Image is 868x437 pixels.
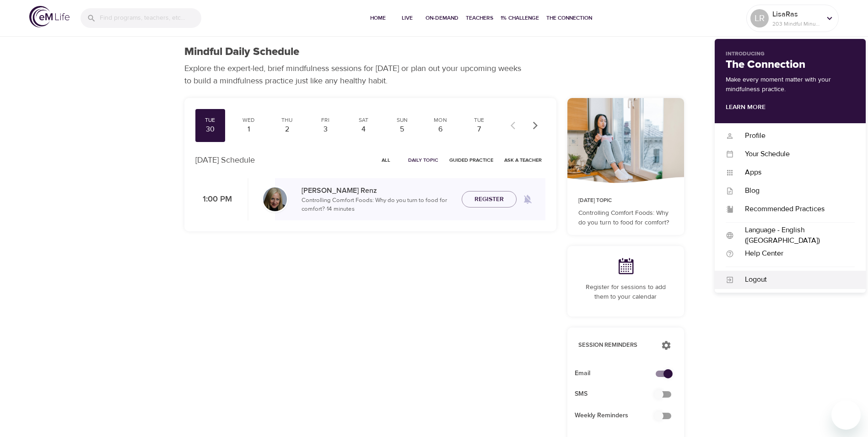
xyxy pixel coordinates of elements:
p: Controlling Comfort Foods: Why do you turn to food for comfort? · 14 minutes [302,196,454,214]
span: Ask a Teacher [504,156,542,164]
span: The Connection [546,13,592,23]
h1: Mindful Daily Schedule [184,45,299,59]
button: Guided Practice [446,153,497,167]
div: 2 [275,124,298,135]
button: Ask a Teacher [501,153,545,167]
p: Make every moment matter with your mindfulness practice. [726,75,855,94]
div: Logout [734,274,855,285]
div: 1 [237,124,260,135]
div: 7 [468,124,491,135]
div: Apps [734,167,855,178]
span: On-Demand [426,13,458,23]
h2: The Connection [726,58,855,71]
p: Explore the expert-led, brief mindfulness sessions for [DATE] or plan out your upcoming weeks to ... [184,62,528,87]
div: Sat [352,116,375,124]
div: Profile [734,131,855,141]
input: Find programs, teachers, etc... [100,8,201,28]
div: 4 [352,124,375,135]
p: 203 Mindful Minutes [772,20,821,28]
div: Thu [275,116,298,124]
div: Tue [199,116,222,124]
span: 1% Challenge [501,13,539,23]
div: 30 [199,124,222,135]
span: Register [474,194,504,205]
a: Learn More [726,103,766,111]
div: Your Schedule [734,149,855,159]
p: Controlling Comfort Foods: Why do you turn to food for comfort? [578,208,673,228]
div: Recommended Practices [734,204,855,214]
p: [DATE] Topic [578,197,673,205]
p: [DATE] Schedule [195,154,255,166]
span: Email [575,369,662,378]
span: Live [396,13,418,23]
span: Weekly Reminders [575,411,662,421]
p: LisaRas [772,9,821,20]
span: SMS [575,389,662,399]
p: Introducing [726,50,855,58]
div: Language - English ([GEOGRAPHIC_DATA]) [734,225,855,246]
div: Wed [237,116,260,124]
p: Register for sessions to add them to your calendar [578,283,673,302]
p: 1:00 PM [195,193,232,206]
div: 5 [391,124,414,135]
div: Help Center [734,248,855,259]
span: All [375,156,397,164]
p: [PERSON_NAME] Renz [302,185,454,196]
span: Remind me when a class goes live every Tuesday at 1:00 PM [517,188,539,210]
div: 3 [314,124,337,135]
img: logo [29,6,70,27]
span: Guided Practice [449,156,493,164]
div: Fri [314,116,337,124]
button: Daily Topic [404,153,442,167]
p: Session Reminders [578,341,652,350]
div: 6 [429,124,452,135]
span: Home [367,13,389,23]
div: LR [750,9,769,27]
img: Diane_Renz-min.jpg [263,187,287,211]
button: Register [462,191,517,208]
iframe: Button to launch messaging window [831,400,861,430]
span: Teachers [466,13,493,23]
button: All [372,153,401,167]
div: Tue [468,116,491,124]
span: Daily Topic [408,156,438,164]
div: Mon [429,116,452,124]
div: Sun [391,116,414,124]
div: Blog [734,186,855,196]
